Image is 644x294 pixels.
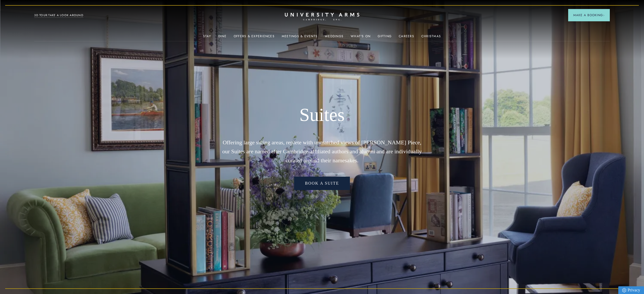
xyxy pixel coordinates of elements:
[622,288,626,292] img: Privacy
[399,34,414,41] a: Careers
[618,286,644,294] a: Privacy
[34,13,83,18] a: 3D TOUR:TAKE A LOOK AROUND
[378,34,392,41] a: Gifting
[294,177,350,190] a: Book a Suite
[603,14,605,16] img: Arrow icon
[573,13,605,17] span: Make a Booking
[218,34,226,41] a: Dine
[568,9,610,21] button: Make a BookingArrow icon
[351,34,370,41] a: What's On
[234,34,275,41] a: Offers & Experiences
[219,138,425,165] p: Offering large sitting areas, replete with unmatched views of [PERSON_NAME] Piece, our Suites are...
[219,104,425,126] h1: Suites
[285,13,359,21] a: Home
[325,34,343,41] a: Weddings
[282,34,318,41] a: Meetings & Events
[421,34,441,41] a: Christmas
[203,34,211,41] a: Stay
